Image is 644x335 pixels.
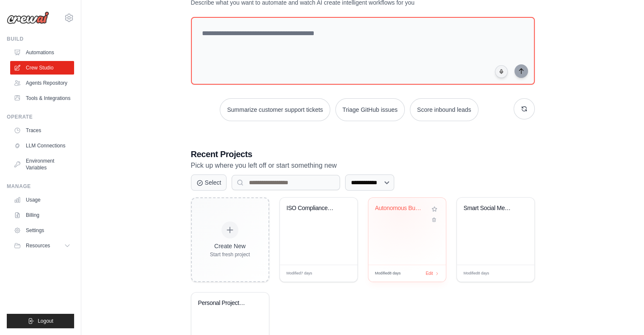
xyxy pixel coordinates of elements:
[7,114,74,120] div: Operate
[287,205,338,212] div: ISO Compliance Gap Analysis Report Generator
[10,239,74,252] button: Resources
[514,270,521,277] span: Edit
[198,299,249,307] div: Personal Project Management Assistant
[191,148,535,160] h3: Recent Projects
[26,242,50,249] span: Resources
[10,46,74,59] a: Automations
[7,183,74,190] div: Manage
[10,61,74,75] a: Crew Studio
[7,314,74,328] button: Logout
[337,270,344,277] span: Edit
[410,98,478,121] button: Score inbound leads
[464,205,515,212] div: Smart Social Media Manager
[191,174,227,191] button: Select
[7,11,49,24] img: Logo
[220,98,330,121] button: Summarize customer support tickets
[10,76,74,90] a: Agents Repository
[426,270,433,277] span: Edit
[210,251,250,258] div: Start fresh project
[10,208,74,222] a: Billing
[375,271,401,277] span: Modified 8 days
[10,139,74,152] a: LLM Connections
[514,98,535,119] button: Get new suggestions
[10,193,74,207] a: Usage
[464,271,489,277] span: Modified 8 days
[210,242,250,250] div: Create New
[495,65,508,78] button: Click to speak your automation idea
[7,36,74,42] div: Build
[335,98,405,121] button: Triage GitHub issues
[10,91,74,105] a: Tools & Integrations
[10,154,74,174] a: Environment Variables
[10,124,74,137] a: Traces
[430,216,439,224] button: Delete project
[10,224,74,237] a: Settings
[375,205,426,212] div: Autonomous Business Plan Creator
[430,205,439,214] button: Add to favorites
[191,160,535,171] p: Pick up where you left off or start something new
[287,271,312,277] span: Modified 7 days
[38,318,53,324] span: Logout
